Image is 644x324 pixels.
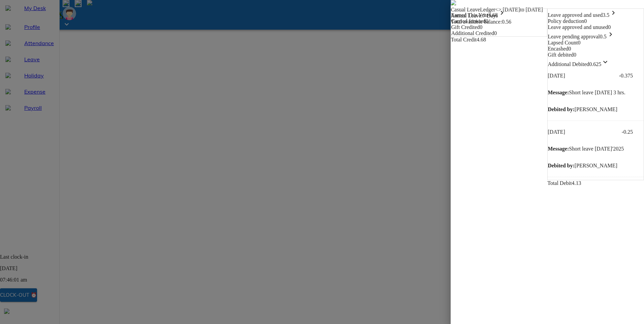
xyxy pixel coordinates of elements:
[622,129,633,135] p: -0.25
[548,106,575,112] strong: Debited by:
[584,18,587,24] span: 0
[619,73,633,79] p: -0.375
[548,73,612,79] p: [DATE]
[569,46,571,52] span: 0
[488,12,506,18] span: 4.68
[548,52,574,58] span: Gift debited
[574,52,576,58] span: 0
[548,18,584,24] span: Policy deduction
[451,12,488,18] span: Earned This Year
[548,163,575,168] strong: Debited by:
[589,61,609,67] span: 0.625
[451,30,494,36] span: Additional Credited
[548,46,568,52] span: Encashed
[572,180,581,186] span: 4.13
[548,146,644,152] p: Short leave [DATE]'2025
[548,163,644,169] p: [PERSON_NAME]
[480,24,482,30] span: 0
[547,180,572,186] span: Total Debit
[451,7,543,12] span: Casual Leave Ledger <> [DATE] to [DATE]
[548,12,603,18] span: Leave approved and used
[607,30,615,38] i: keyboard_arrow_right
[609,9,617,17] i: keyboard_arrow_right
[548,146,569,152] strong: Message:
[548,24,608,30] span: Leave approved and unused
[451,37,477,42] span: Total Credit
[477,37,486,42] span: 4.68
[486,18,488,24] span: 0
[603,12,617,18] span: 3.5
[600,34,615,39] span: 0.5
[498,9,506,17] i: keyboard_arrow_right
[548,40,578,45] span: Lapsed Count
[548,106,644,112] p: [PERSON_NAME]
[601,58,609,66] i: keyboard_arrow_down
[578,40,581,45] span: 0
[548,90,644,96] p: Short leave [DATE] 3 hrs.
[548,34,600,39] span: Leave pending approval
[494,30,497,36] span: 0
[451,18,486,24] span: Carried forward
[548,129,612,135] p: [DATE]
[548,61,589,67] span: Additional Debited
[451,24,480,30] span: Gift Credited
[548,90,569,95] strong: Message:
[608,24,611,30] span: 0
